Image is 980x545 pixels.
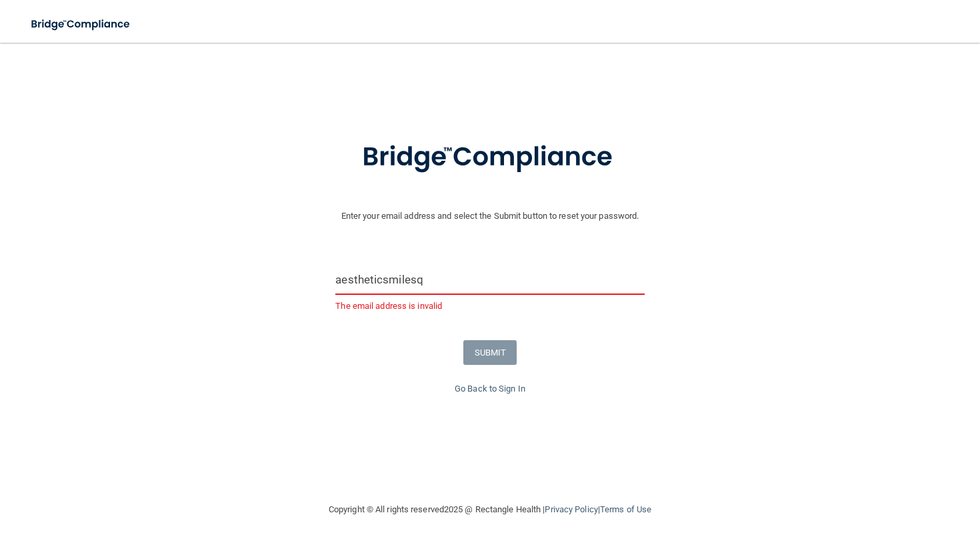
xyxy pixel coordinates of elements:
[335,298,644,314] p: The email address is invalid
[463,340,517,365] button: SUBMIT
[749,450,964,504] iframe: Drift Widget Chat Controller
[455,384,525,394] a: Go Back to Sign In
[600,504,651,514] a: Terms of Use
[545,504,597,514] a: Privacy Policy
[335,265,644,295] input: Email
[247,488,733,531] div: Copyright © All rights reserved 2025 @ Rectangle Health | |
[20,11,143,38] img: bridge_compliance_login_screen.278c3ca4.svg
[335,123,645,192] img: bridge_compliance_login_screen.278c3ca4.svg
